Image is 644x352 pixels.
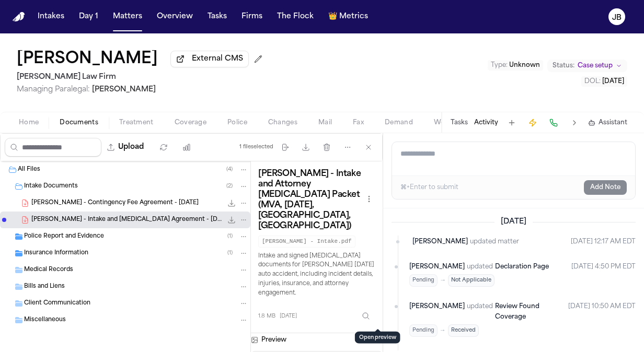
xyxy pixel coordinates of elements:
button: Tasks [203,7,231,26]
span: Police [227,119,247,127]
span: [PERSON_NAME] [409,301,465,322]
button: Edit DOL: 2025-08-31 [581,76,627,87]
button: Create Immediate Task [525,115,540,130]
span: ( 2 ) [226,183,233,189]
div: ⌘+Enter to submit [400,183,458,192]
span: All Files [18,166,40,174]
span: Home [19,119,39,127]
span: Fax [353,119,364,127]
button: Day 1 [75,7,102,26]
button: Edit Type: Unknown [488,60,543,71]
a: Home [13,12,25,22]
button: Inspect [356,307,375,325]
span: Miscellaneous [24,316,66,325]
span: Insurance Information [24,249,88,258]
span: Status: [553,62,574,70]
time: October 2, 2025 at 11:17 PM [571,237,636,247]
span: Police Report and Evidence [24,232,104,241]
h2: [PERSON_NAME] Law Firm [17,71,267,84]
button: Change status from Case setup [547,60,627,72]
span: Declaration Page [495,264,549,270]
span: Mail [318,119,332,127]
span: [PERSON_NAME] [409,262,465,272]
div: Open preview [355,332,400,344]
span: DOL : [584,78,601,85]
button: Overview [153,7,197,26]
button: Download I. Sandoval - Intake and Retainer Agreement - 9.7.25 [226,215,237,225]
div: 1 file selected [239,144,273,150]
span: Workspaces [434,119,474,127]
span: [PERSON_NAME] - Intake and [MEDICAL_DATA] Agreement - [DATE] [31,216,222,225]
span: Pending [409,274,438,287]
h3: Preview [261,336,286,344]
span: → [440,276,446,285]
span: [PERSON_NAME] - Contingency Fee Agreement - [DATE] [31,199,199,208]
span: Changes [268,119,297,127]
span: updated [467,262,493,272]
span: ( 4 ) [226,167,233,172]
span: Not Applicable [448,274,494,287]
span: Review Found Coverage [495,303,539,320]
span: Documents [60,119,98,127]
time: October 2, 2025 at 3:50 PM [571,262,636,287]
button: Firms [237,7,267,26]
p: Intake and signed [MEDICAL_DATA] documents for [PERSON_NAME] [DATE] auto accident, including inci... [258,252,375,298]
button: Intakes [33,7,68,26]
span: Managing Paralegal: [17,86,90,93]
button: Upload [101,138,150,157]
span: Pending [409,324,438,337]
button: Assistant [588,119,627,127]
span: [DATE] [602,78,624,85]
button: crownMetrics [324,7,372,26]
span: ( 1 ) [227,233,233,239]
span: Received [448,324,479,337]
span: Intake Documents [24,182,78,191]
a: Review Found Coverage [495,301,560,322]
button: Edit matter name [17,50,158,69]
button: Matters [109,7,146,26]
input: Search files [5,138,101,157]
span: 1.8 MB [258,312,275,320]
span: Coverage [175,119,206,127]
span: Demand [385,119,413,127]
h1: [PERSON_NAME] [17,50,158,69]
button: Make a Call [546,115,561,130]
span: Client Communication [24,299,90,308]
button: Add Note [584,180,627,195]
span: Unknown [509,62,540,68]
button: Tasks [451,119,468,127]
span: [PERSON_NAME] [412,237,468,247]
span: Assistant [599,119,627,127]
span: ( 1 ) [227,250,233,256]
img: Finch Logo [13,12,25,22]
span: [PERSON_NAME] [92,86,156,93]
span: External CMS [192,54,243,64]
span: Case setup [578,62,613,70]
span: [DATE] [280,312,297,320]
code: [PERSON_NAME] - Intake.pdf [258,236,355,248]
span: updated matter [470,237,519,247]
button: External CMS [170,51,249,67]
h3: [PERSON_NAME] - Intake and Attorney [MEDICAL_DATA] Packet (MVA, [DATE], [GEOGRAPHIC_DATA], [GEOGR... [258,169,363,231]
span: updated [467,301,493,322]
button: Activity [474,119,498,127]
span: → [440,326,446,335]
span: Type : [491,62,508,68]
span: Medical Records [24,266,73,275]
span: Treatment [119,119,154,127]
button: Add Task [504,115,519,130]
span: Bills and Liens [24,283,65,291]
a: Declaration Page [495,262,549,272]
button: The Flock [273,7,318,26]
span: [DATE] [494,217,533,227]
button: Download I. Sandoval - Contingency Fee Agreement - 8.31.25 [226,198,237,208]
time: October 2, 2025 at 9:50 AM [568,301,636,337]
